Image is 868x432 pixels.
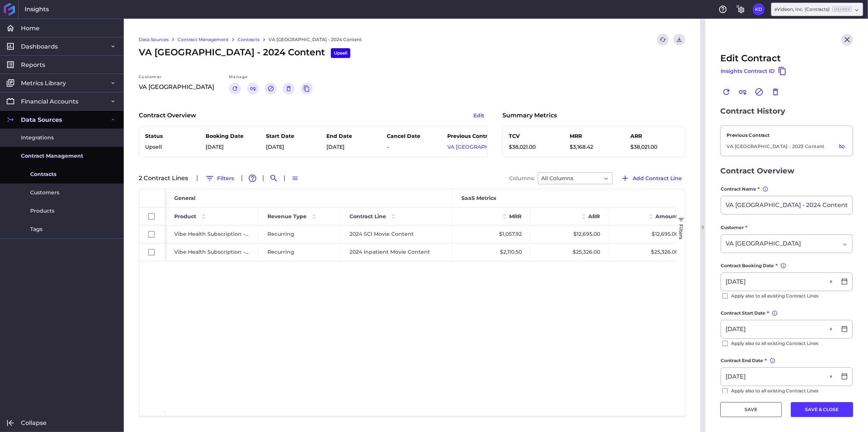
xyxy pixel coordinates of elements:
span: Edit Contract [720,52,781,65]
span: Customers [30,189,59,197]
div: $12,695.00 [531,225,609,243]
p: $3,168.42 [570,143,618,151]
span: Columns: [509,176,535,181]
button: Help [717,3,729,15]
input: Select Date [721,368,837,386]
span: MRR [509,213,521,220]
span: Reports [21,61,45,69]
div: Press SPACE to select this row. [139,243,165,261]
span: Vibe Health Subscription - Recurring [174,244,250,260]
span: VA [GEOGRAPHIC_DATA] - 2024 Content [139,46,350,59]
button: Delete [283,83,295,95]
button: Add Contract Line [617,172,685,184]
span: All Columns [541,174,573,183]
a: VA [GEOGRAPHIC_DATA] - 2023 Content [447,144,555,150]
div: Press SPACE to select this row. [139,225,165,243]
p: Upsell [145,143,194,151]
div: Contract Overview [720,165,853,176]
button: Link [247,83,259,95]
button: Renew [229,83,241,95]
div: 2024 SCI Movie Content [341,225,452,243]
div: $1,057.92 [452,225,531,243]
p: MRR [570,132,618,140]
button: Close [841,34,853,46]
span: Insights Contract ID [721,67,775,75]
p: Contract Overview [139,111,196,120]
span: VA [GEOGRAPHIC_DATA] - 2023 Content [727,142,825,151]
span: Integrations [21,134,54,142]
span: Contract Management [21,152,83,160]
p: TCV [509,132,557,140]
p: Start Date [266,132,314,140]
span: VA [GEOGRAPHIC_DATA] [726,239,801,248]
button: Cancel [265,83,277,95]
button: SAVE & CLOSE [791,402,853,417]
a: Data Sources [139,36,169,43]
span: ARR [588,213,600,220]
span: Contracts [30,170,56,178]
div: 2 Contract Line s [139,175,192,181]
span: Amount [655,213,678,220]
span: General [174,195,195,201]
p: - [387,143,435,151]
button: Cancel [753,86,765,98]
ins: Member [833,7,852,12]
p: [DATE] [266,143,314,151]
span: Vibe Health Subscription - Recurring [174,226,250,243]
p: ARR [630,132,679,140]
button: Delete [770,86,781,98]
div: Contract History [720,105,853,117]
span: Revenue Type [267,213,307,220]
input: Select Date [721,273,837,291]
div: Dropdown select [538,172,612,184]
span: Home [21,24,40,32]
div: Manage [229,74,313,83]
button: Close [828,320,837,338]
span: Contract Booking Date [721,262,774,269]
span: Apply also to all existing Contract Lines [731,291,818,300]
div: eVideon, Inc. (Contracts) [774,6,852,13]
button: Close [828,368,837,386]
div: Recurring [258,225,341,243]
p: VA [GEOGRAPHIC_DATA] [139,83,214,92]
span: Metrics Library [21,79,66,87]
div: Upsell [331,48,350,58]
button: SAVE [720,402,782,417]
span: Contract Start Date [721,309,765,317]
a: VA [GEOGRAPHIC_DATA] - 2024 Content [269,36,362,43]
span: Tags [30,225,43,233]
div: $25,326.00 [531,243,609,261]
button: Close [828,273,837,291]
a: Contracts [238,36,260,43]
div: $25,326.00 [609,243,687,261]
button: Insights Contract ID [720,65,787,77]
p: $38,021.00 [630,143,679,151]
button: Renew [720,86,732,98]
span: Contract Line [350,213,386,220]
p: Previous Contract [447,132,555,140]
button: Edit [470,109,488,121]
span: Apply also to all existing Contract Lines [731,386,818,395]
div: Customer [139,74,214,83]
span: SaaS Metrics [461,195,496,201]
p: Cancel Date [387,132,435,140]
div: Dropdown select [721,234,853,253]
button: Download [673,34,685,46]
button: General Settings [735,3,747,15]
section: Previous Contract [727,132,847,139]
a: Contract Management [178,36,229,43]
span: Customer [721,224,744,231]
p: $38,021.00 [509,143,557,151]
div: $12,695.00 [609,225,687,243]
span: Product [174,213,196,220]
button: Filters [202,172,237,184]
span: Collapse [21,419,47,427]
span: Filters [678,224,684,240]
button: Search by [268,172,280,184]
input: Select Date [721,320,837,338]
span: Contract End Date [721,357,763,364]
button: Link [737,86,749,98]
span: Products [30,207,54,215]
div: Recurring [258,243,341,261]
